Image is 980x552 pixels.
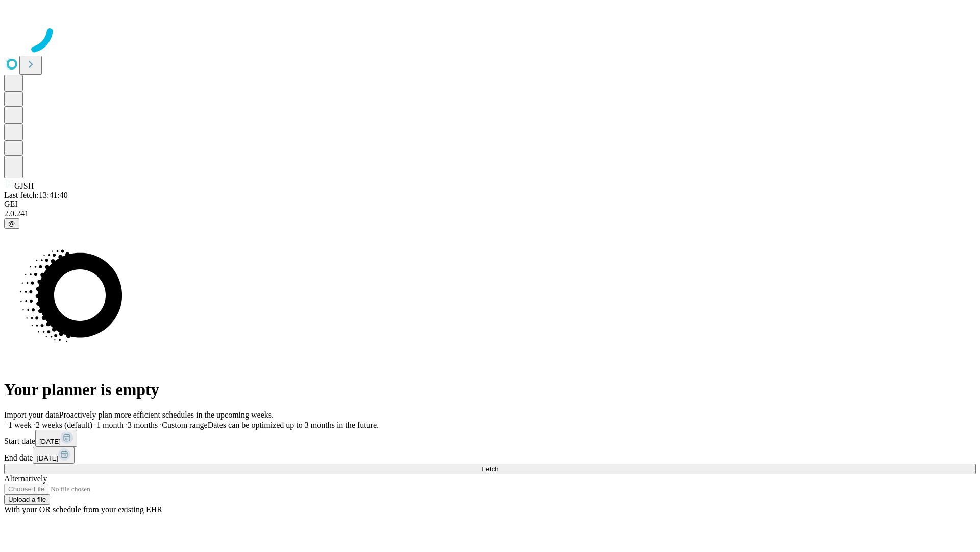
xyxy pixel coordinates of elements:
[35,430,77,447] button: [DATE]
[96,421,124,429] span: 1 month
[208,421,379,429] span: Dates can be optimized up to 3 months in the future.
[59,410,274,419] span: Proactively plan more efficient schedules in the upcoming weeks.
[4,430,976,447] div: Start date
[128,421,158,429] span: 3 months
[4,218,19,229] button: @
[4,209,976,218] div: 2.0.241
[4,200,976,209] div: GEI
[162,421,207,429] span: Custom range
[14,181,34,190] span: GJSH
[33,447,75,464] button: [DATE]
[4,464,976,474] button: Fetch
[39,438,61,445] span: [DATE]
[481,465,498,473] span: Fetch
[4,447,976,464] div: End date
[36,421,92,429] span: 2 weeks (default)
[4,474,47,483] span: Alternatively
[4,191,68,199] span: Last fetch: 13:41:40
[37,454,58,462] span: [DATE]
[8,220,15,227] span: @
[4,380,976,399] h1: Your planner is empty
[4,494,50,505] button: Upload a file
[8,421,32,429] span: 1 week
[4,505,162,514] span: With your OR schedule from your existing EHR
[4,410,59,419] span: Import your data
